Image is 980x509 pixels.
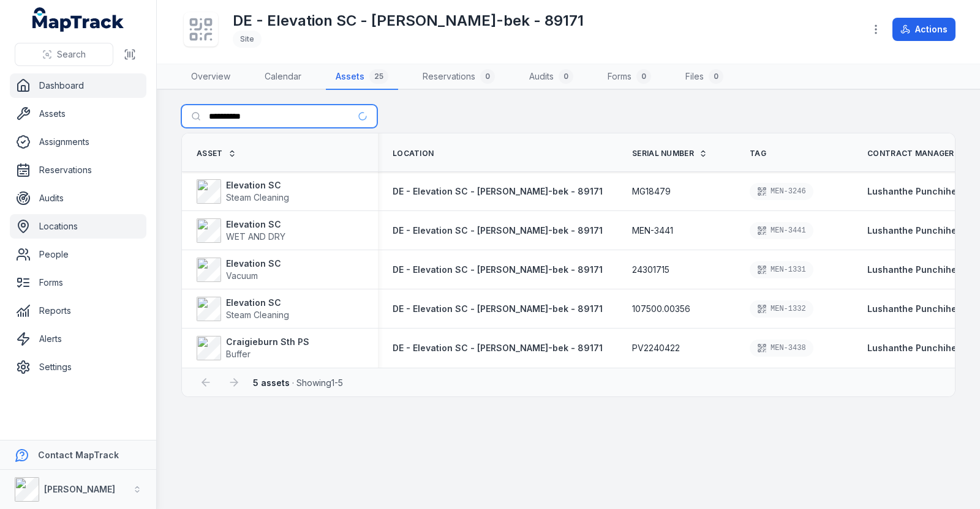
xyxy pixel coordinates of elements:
[867,149,954,158] span: Contract Manager
[326,64,398,90] a: Assets25
[393,342,603,354] a: DE - Elevation SC - [PERSON_NAME]-bek - 89171
[10,102,146,126] a: Assets
[369,69,388,84] div: 25
[393,343,603,353] span: DE - Elevation SC - [PERSON_NAME]-bek - 89171
[197,336,309,360] a: Craigieburn Sth PSBuffer
[393,264,603,275] span: DE - Elevation SC - [PERSON_NAME]-bek - 89171
[709,69,723,84] div: 0
[226,310,289,320] span: Steam Cleaning
[57,48,86,61] span: Search
[393,303,603,315] a: DE - Elevation SC - [PERSON_NAME]-bek - 89171
[38,450,119,460] strong: Contact MapTrack
[559,69,573,84] div: 0
[44,484,115,494] strong: [PERSON_NAME]
[393,186,603,196] span: DE - Elevation SC - [PERSON_NAME]-bek - 89171
[197,149,236,158] a: Asset
[10,327,146,351] a: Alerts
[197,149,223,158] span: Asset
[10,73,146,98] a: Dashboard
[255,64,311,90] a: Calendar
[867,185,970,198] a: Lushanthe Punchihewa
[867,264,970,276] a: Lushanthe Punchihewa
[226,231,285,242] span: WET AND DRY
[10,186,146,210] a: Audits
[867,342,970,354] a: Lushanthe Punchihewa
[197,297,289,321] a: Elevation SCSteam Cleaning
[632,225,673,237] span: MEN-3441
[867,225,970,237] a: Lushanthe Punchihewa
[519,64,583,90] a: Audits0
[750,261,813,278] div: MEN-1331
[226,218,285,231] strong: Elevation SC
[393,303,603,314] span: DE - Elevation SC - [PERSON_NAME]-bek - 89171
[197,179,289,204] a: Elevation SCSteam Cleaning
[226,270,258,281] span: Vacuum
[226,258,281,270] strong: Elevation SC
[197,218,285,243] a: Elevation SCWET AND DRY
[393,225,603,237] a: DE - Elevation SC - [PERSON_NAME]-bek - 89171
[632,342,680,354] span: PV2240422
[10,130,146,154] a: Assignments
[253,377,290,388] strong: 5 assets
[636,69,651,84] div: 0
[32,7,124,32] a: MapTrack
[226,179,289,191] strong: Elevation SC
[393,185,603,198] a: DE - Elevation SC - [PERSON_NAME]-bek - 89171
[413,64,505,90] a: Reservations0
[233,11,584,31] h1: DE - Elevation SC - [PERSON_NAME]-bek - 89171
[226,349,251,359] span: Buffer
[750,149,766,158] span: Tag
[480,69,495,84] div: 0
[676,64,733,90] a: Files0
[393,264,603,276] a: DE - Elevation SC - [PERSON_NAME]-bek - 89171
[750,222,813,239] div: MEN-3441
[632,264,669,276] span: 24301715
[750,340,813,357] div: MEN-3438
[10,158,146,182] a: Reservations
[10,214,146,239] a: Locations
[10,299,146,323] a: Reports
[197,258,281,282] a: Elevation SCVacuum
[15,43,113,66] button: Search
[253,377,343,388] span: · Showing 1 - 5
[867,149,968,158] a: Contract Manager
[632,303,690,315] span: 107500.00356
[632,149,694,158] span: Serial Number
[233,31,262,48] div: Site
[598,64,661,90] a: Forms0
[750,300,813,318] div: MEN-1332
[750,183,813,200] div: MEN-3246
[632,185,671,198] span: MG18479
[892,18,956,41] button: Actions
[10,242,146,267] a: People
[393,149,434,158] span: Location
[181,64,240,90] a: Overview
[867,303,970,315] a: Lushanthe Punchihewa
[10,270,146,295] a: Forms
[632,149,707,158] a: Serial Number
[226,297,289,309] strong: Elevation SC
[393,225,603,236] span: DE - Elevation SC - [PERSON_NAME]-bek - 89171
[10,355,146,379] a: Settings
[226,336,309,348] strong: Craigieburn Sth PS
[226,192,289,202] span: Steam Cleaning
